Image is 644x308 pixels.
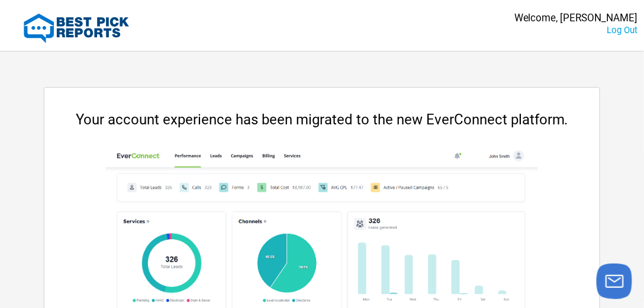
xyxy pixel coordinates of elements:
[68,111,576,128] div: Your account experience has been migrated to the new EverConnect platform.
[514,12,638,24] div: Welcome, [PERSON_NAME]
[597,264,632,299] button: Launch chat
[607,25,638,36] a: Log Out
[24,14,129,43] img: Best Pick Reports Logo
